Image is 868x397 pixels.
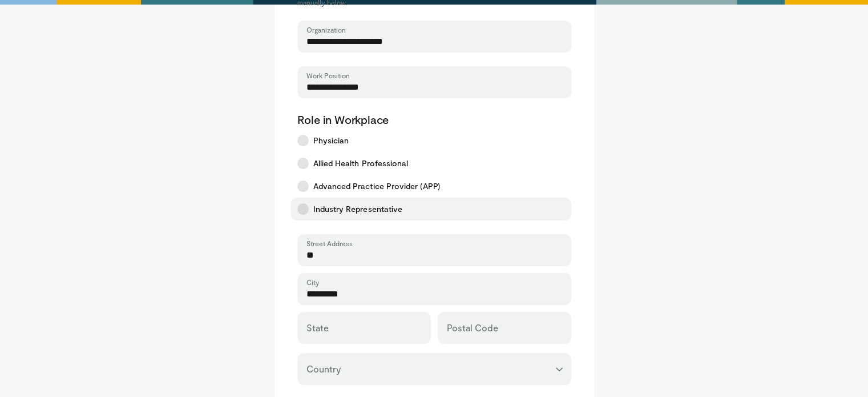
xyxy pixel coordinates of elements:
label: Street Address [306,239,353,248]
label: City [306,278,319,287]
span: Allied Health Professional [313,158,409,169]
p: Role in Workplace [297,112,571,127]
span: Physician [313,135,349,146]
span: Advanced Practice Provider (APP) [313,181,440,192]
label: Work Position [306,71,350,80]
label: State [306,316,329,339]
label: Organization [306,25,346,34]
label: Postal Code [447,316,498,339]
span: Industry Representative [313,203,403,215]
